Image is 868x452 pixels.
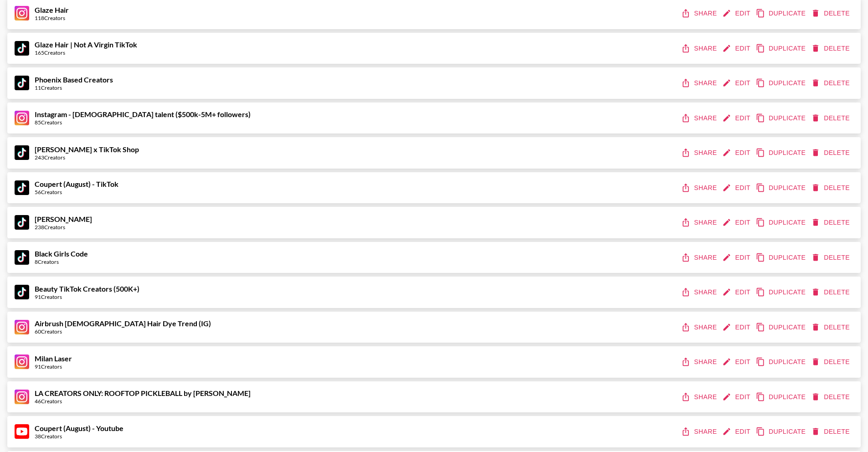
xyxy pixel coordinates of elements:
[35,389,251,397] strong: LA CREATORS ONLY: ROOFTOP PICKLEBALL by [PERSON_NAME]
[720,249,754,266] button: edit
[35,119,251,126] div: 85 Creators
[15,285,29,299] img: TikTok
[679,110,720,127] button: share
[679,5,720,22] button: share
[754,5,809,22] button: duplicate
[35,328,211,335] div: 60 Creators
[754,75,809,92] button: duplicate
[679,423,720,440] button: share
[35,249,88,258] strong: Black Girls Code
[679,319,720,336] button: share
[754,389,809,406] button: duplicate
[720,5,754,22] button: edit
[754,249,809,266] button: duplicate
[754,214,809,231] button: duplicate
[720,319,754,336] button: edit
[15,320,29,334] img: Instagram
[15,424,29,439] img: YouTube
[35,433,123,440] div: 38 Creators
[754,423,809,440] button: duplicate
[679,389,720,406] button: share
[754,144,809,161] button: duplicate
[15,76,29,90] img: TikTok
[35,49,137,56] div: 165 Creators
[15,215,29,230] img: TikTok
[754,319,809,336] button: duplicate
[15,180,29,195] img: TikTok
[35,84,113,91] div: 11 Creators
[15,6,29,21] img: Instagram
[35,215,92,223] strong: [PERSON_NAME]
[35,319,211,328] strong: Airbrush [DEMOGRAPHIC_DATA] Hair Dye Trend (IG)
[35,189,118,195] div: 56 Creators
[35,363,72,370] div: 91 Creators
[35,354,72,363] strong: Milan Laser
[809,110,853,127] button: delete
[720,180,754,196] button: edit
[35,180,118,188] strong: Coupert (August) - TikTok
[35,5,69,14] strong: Glaze Hair
[720,214,754,231] button: edit
[809,40,853,57] button: delete
[754,284,809,301] button: duplicate
[35,75,113,84] strong: Phoenix Based Creators
[679,214,720,231] button: share
[15,354,29,369] img: Instagram
[15,145,29,160] img: TikTok
[809,214,853,231] button: delete
[35,284,139,293] strong: Beauty TikTok Creators (500K+)
[754,40,809,57] button: duplicate
[679,144,720,161] button: share
[809,319,853,336] button: delete
[35,145,139,154] strong: [PERSON_NAME] x TikTok Shop
[15,390,29,404] img: Instagram
[754,180,809,196] button: duplicate
[754,354,809,370] button: duplicate
[809,180,853,196] button: delete
[35,258,88,265] div: 8 Creators
[809,284,853,301] button: delete
[35,110,251,118] strong: Instagram - [DEMOGRAPHIC_DATA] talent ($500k-5M+ followers)
[35,398,251,405] div: 46 Creators
[720,423,754,440] button: edit
[35,15,69,21] div: 118 Creators
[809,5,853,22] button: delete
[809,354,853,370] button: delete
[809,144,853,161] button: delete
[15,41,29,56] img: TikTok
[35,293,139,300] div: 91 Creators
[720,75,754,92] button: edit
[679,249,720,266] button: share
[679,75,720,92] button: share
[720,389,754,406] button: edit
[35,154,139,161] div: 243 Creators
[809,75,853,92] button: delete
[720,40,754,57] button: edit
[15,111,29,125] img: Instagram
[809,389,853,406] button: delete
[809,249,853,266] button: delete
[720,110,754,127] button: edit
[720,354,754,370] button: edit
[15,250,29,265] img: TikTok
[35,40,137,49] strong: Glaze Hair | Not A Virgin TikTok
[720,284,754,301] button: edit
[35,424,123,432] strong: Coupert (August) - Youtube
[679,180,720,196] button: share
[679,40,720,57] button: share
[754,110,809,127] button: duplicate
[679,284,720,301] button: share
[35,224,92,231] div: 238 Creators
[720,144,754,161] button: edit
[679,354,720,370] button: share
[809,423,853,440] button: delete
